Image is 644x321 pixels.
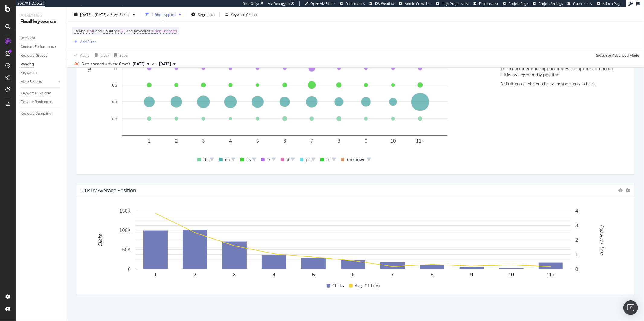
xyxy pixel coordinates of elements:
div: Keyword Sampling [21,110,51,117]
span: [DATE] - [DATE] [80,12,107,17]
div: Overview [21,35,35,41]
text: 4 [229,139,232,144]
span: Admin Crawl List [405,1,431,6]
text: 3 [575,223,578,228]
div: More Reports [21,79,42,85]
span: en [225,156,230,163]
text: 7 [391,272,394,278]
a: Open in dev [567,1,592,6]
text: 0 [575,267,578,272]
text: 9 [365,139,367,144]
span: it [287,156,290,163]
text: 150K [120,209,131,214]
text: 10 [390,139,396,144]
span: unknown [347,156,366,163]
text: 3 [233,272,236,278]
span: Datasources [345,1,365,6]
text: 9 [470,272,473,278]
text: 8 [431,272,434,278]
span: es [246,156,251,163]
div: Keyword Groups [231,12,258,17]
div: Viz Debugger: [268,1,290,6]
button: Keyword Groups [222,10,261,19]
text: 6 [284,139,286,144]
span: Device [74,28,86,33]
span: All [90,27,94,35]
span: Non-Branded [154,27,177,35]
div: 1 Filter Applied [151,12,176,17]
span: fr [267,156,271,163]
text: 50K [122,247,131,253]
div: Keyword Groups [21,52,47,59]
span: pt [306,156,310,163]
span: 2025 Jun. 29th [133,61,145,67]
a: Admin Page [597,1,621,6]
div: Save [120,52,128,58]
a: Keyword Groups [21,52,62,59]
span: and [95,28,102,33]
span: Segments [198,12,215,17]
text: 4 [273,272,275,278]
text: 7 [310,139,313,144]
p: Definition of missed clicks: impressions - clicks. [501,81,624,87]
span: Open Viz Editor [310,1,335,6]
text: Dimensions [87,47,92,73]
span: vs [152,61,157,66]
a: Admin Crawl List [399,1,431,6]
text: 3 [202,139,205,144]
text: de [112,116,117,122]
a: Datasources [340,1,365,6]
span: Projects List [479,1,498,6]
div: Explorer Bookmarks [21,99,53,105]
div: Apply [80,52,89,58]
span: Logs Projects List [442,1,469,6]
text: en [112,100,117,105]
text: 4 [575,209,578,214]
text: 0 [128,267,131,272]
button: [DATE] - [DATE]vsPrev. Period [72,10,138,19]
a: Overview [21,35,62,41]
span: Keywords [134,28,150,33]
div: Data crossed with the Crawls [82,61,130,67]
text: 11+ [546,272,555,278]
text: 100K [120,228,131,233]
text: Clicks [98,234,103,247]
div: ReadOnly: [243,1,259,6]
div: A chart. [81,208,625,281]
a: Keywords [21,70,62,76]
button: [DATE] [157,60,178,68]
text: 10 [508,272,514,278]
span: Avg. CTR (%) [355,282,380,289]
span: = [151,28,153,33]
text: 5 [256,139,259,144]
a: Content Performance [21,44,62,50]
button: Add Filter [72,38,96,45]
a: Open Viz Editor [304,1,335,6]
span: = [87,28,89,33]
a: More Reports [21,79,56,85]
span: = [117,28,120,33]
text: fr [114,66,117,71]
span: 2024 Jun. 2nd [159,61,171,67]
div: CTR By Average Position [81,187,136,193]
div: Content Performance [21,44,56,50]
div: Keywords Explorer [21,90,51,97]
text: 1 [148,139,151,144]
span: Country [103,28,117,33]
text: 1 [154,272,157,278]
text: 2 [575,238,578,243]
a: Project Settings [533,1,563,6]
text: 1 [575,252,578,257]
text: 6 [352,272,354,278]
span: vs Prev. Period [107,12,130,17]
div: Add Filter [80,39,96,44]
span: Admin Page [603,1,621,6]
span: th [326,156,331,163]
div: Ranking [21,61,34,68]
text: 5 [312,272,315,278]
div: Keywords [21,70,37,76]
button: Save [112,50,128,60]
text: es [112,83,117,88]
span: de [203,156,209,163]
button: Switch to Advanced Mode [594,50,639,60]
